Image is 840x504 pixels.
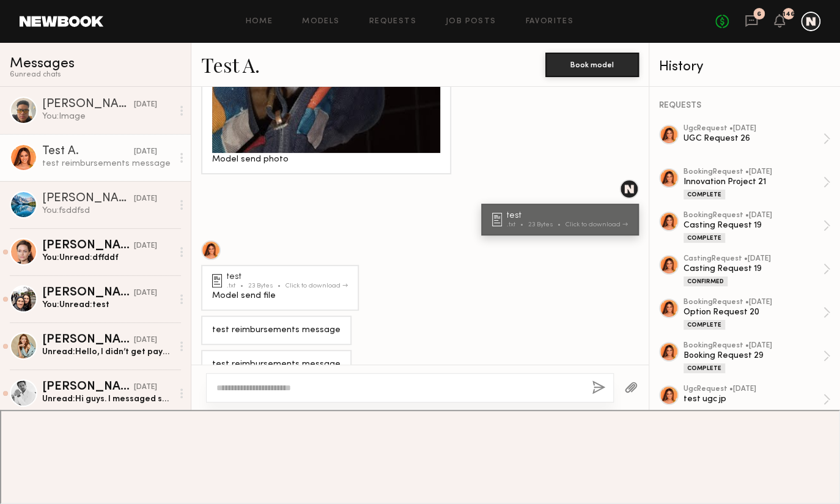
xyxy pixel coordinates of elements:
[659,102,830,110] div: REQUESTS
[528,221,566,228] div: 23 Bytes
[683,233,725,243] div: Complete
[683,342,823,350] div: booking Request • [DATE]
[683,168,830,199] a: bookingRequest •[DATE]Innovation Project 21Complete
[42,205,172,217] div: You: fsddfsd
[745,14,758,29] a: 6
[42,287,134,299] div: [PERSON_NAME]
[302,18,339,26] a: Models
[545,59,639,69] a: Book model
[42,111,172,122] div: You: Image
[286,283,348,289] div: Click to download
[683,176,823,188] div: Innovation Project 21
[42,334,134,346] div: [PERSON_NAME]
[248,283,286,289] div: 23 Bytes
[212,273,352,289] a: test.txt23 BytesClick to download
[492,212,632,228] a: test.txt23 BytesClick to download
[10,57,75,71] span: Messages
[683,255,823,263] div: casting Request • [DATE]
[507,221,528,228] div: .txt
[683,393,823,405] div: test ugc jp
[566,221,628,228] div: Click to download
[525,18,573,26] a: Favorites
[42,299,172,311] div: You: Unread: test
[683,133,823,144] div: UGC Request 26
[134,146,157,158] div: [DATE]
[683,298,823,306] div: booking Request • [DATE]
[42,146,134,158] div: Test A.
[683,125,823,133] div: ugc Request • [DATE]
[659,60,830,74] div: History
[134,287,157,299] div: [DATE]
[42,393,172,405] div: Unread: Hi guys. I messaged support. Client wants to cancel me on job with under 24 hours what sh...
[42,381,134,393] div: [PERSON_NAME]
[683,220,823,231] div: Casting Request 19
[212,153,440,167] div: Model send photo
[683,168,823,176] div: booking Request • [DATE]
[783,11,795,18] div: 146
[42,240,134,252] div: [PERSON_NAME]
[683,363,725,373] div: Complete
[212,324,341,338] div: test reimbursements message
[42,252,172,264] div: You: Unread: dffddf
[42,346,172,358] div: Unread: Hello, I didn’t get payment for the last job I did. Could you please check?
[42,193,134,205] div: [PERSON_NAME]
[134,99,157,111] div: [DATE]
[683,263,823,275] div: Casting Request 19
[134,240,157,252] div: [DATE]
[545,53,639,77] button: Book model
[246,18,273,26] a: Home
[683,276,728,286] div: Confirmed
[683,212,823,220] div: booking Request • [DATE]
[42,158,172,169] div: test reimbursements message
[507,212,632,220] div: test
[134,382,157,393] div: [DATE]
[212,289,348,303] div: Model send file
[683,306,823,318] div: Option Request 20
[42,98,134,111] div: [PERSON_NAME]
[683,298,830,330] a: bookingRequest •[DATE]Option Request 20Complete
[683,350,823,361] div: Booking Request 29
[683,385,830,413] a: ugcRequest •[DATE]test ugc jp
[683,125,830,153] a: ugcRequest •[DATE]UGC Request 26
[683,190,725,199] div: Complete
[446,18,496,26] a: Job Posts
[683,212,830,243] a: bookingRequest •[DATE]Casting Request 19Complete
[683,342,830,373] a: bookingRequest •[DATE]Booking Request 29Complete
[683,385,823,393] div: ugc Request • [DATE]
[134,335,157,346] div: [DATE]
[227,283,248,289] div: .txt
[212,358,341,372] div: test reimbursements message
[683,255,830,286] a: castingRequest •[DATE]Casting Request 19Confirmed
[227,273,352,281] div: test
[134,193,157,205] div: [DATE]
[201,51,260,78] a: Test A.
[369,18,416,26] a: Requests
[683,320,725,330] div: Complete
[757,11,761,18] div: 6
